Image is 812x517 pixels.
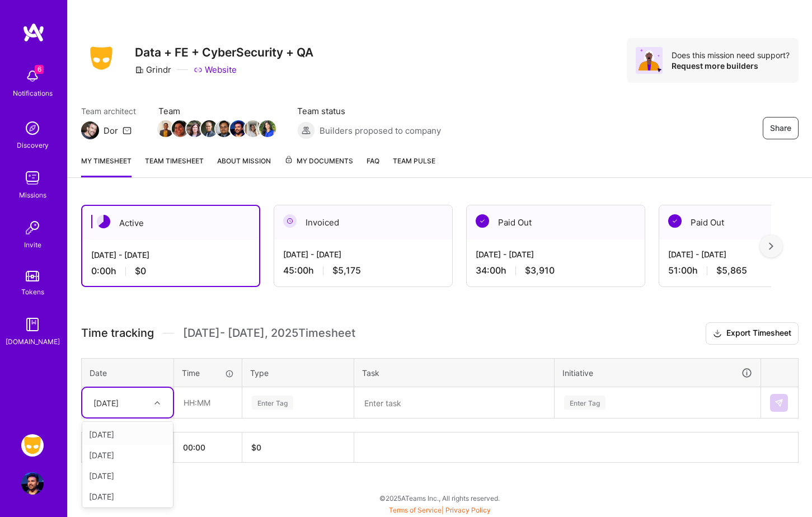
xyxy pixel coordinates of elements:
[158,105,275,117] span: Team
[283,265,443,276] div: 45:00 h
[770,123,791,134] span: Share
[67,484,812,512] div: © 2025 ATeams Inc., All rights reserved.
[154,400,160,406] i: icon Chevron
[123,126,132,135] i: icon Mail
[283,214,297,228] img: Invoiced
[22,22,45,43] img: logo
[82,433,174,463] th: Total
[82,486,173,507] div: [DATE]
[6,336,60,347] div: [DOMAIN_NAME]
[19,189,46,201] div: Missions
[284,155,353,167] span: My Documents
[81,43,121,73] img: Company Logo
[389,506,442,514] a: Terms of Service
[18,472,46,495] a: User Avatar
[173,119,187,138] a: Team Member Avatar
[668,214,682,228] img: Paid Out
[260,119,275,138] a: Team Member Avatar
[187,119,202,138] a: Team Member Avatar
[525,265,555,276] span: $3,910
[231,119,246,138] a: Team Member Avatar
[174,433,242,463] th: 00:00
[82,206,259,240] div: Active
[393,157,435,165] span: Team Pulse
[135,265,146,277] span: $0
[672,60,790,71] div: Request more builders
[21,117,44,139] img: discovery
[217,155,271,177] a: About Mission
[35,65,44,74] span: 6
[135,45,313,59] h3: Data + FE + CyberSecurity + QA
[476,248,636,260] div: [DATE] - [DATE]
[91,265,250,277] div: 0:00 h
[13,87,53,99] div: Notifications
[297,121,315,139] img: Builders proposed to company
[476,214,489,228] img: Paid Out
[274,205,452,239] div: Invoiced
[158,119,173,138] a: Team Member Avatar
[713,328,722,340] i: icon Download
[706,322,799,345] button: Export Timesheet
[21,167,44,189] img: teamwork
[135,64,171,76] div: Grindr
[182,367,234,379] div: Time
[91,249,250,261] div: [DATE] - [DATE]
[97,215,110,228] img: Active
[716,265,747,276] span: $5,865
[332,265,361,276] span: $5,175
[476,265,636,276] div: 34:00 h
[21,472,44,495] img: User Avatar
[562,366,753,379] div: Initiative
[81,155,132,177] a: My timesheet
[186,120,203,137] img: Team Member Avatar
[24,239,41,251] div: Invite
[82,424,173,445] div: [DATE]
[145,155,204,177] a: Team timesheet
[775,398,783,407] img: Submit
[175,388,241,417] input: HH:MM
[245,120,261,137] img: Team Member Avatar
[389,506,491,514] span: |
[183,326,355,340] span: [DATE] - [DATE] , 2025 Timesheet
[297,105,441,117] span: Team status
[81,105,136,117] span: Team architect
[763,117,799,139] button: Share
[367,155,379,177] a: FAQ
[104,125,118,137] div: Dor
[21,286,44,298] div: Tokens
[82,466,173,486] div: [DATE]
[564,394,606,411] div: Enter Tag
[393,155,435,177] a: Team Pulse
[82,445,173,466] div: [DATE]
[201,120,218,137] img: Team Member Avatar
[21,65,44,87] img: bell
[172,120,189,137] img: Team Member Avatar
[284,155,353,177] a: My Documents
[259,120,276,137] img: Team Member Avatar
[769,242,773,250] img: right
[251,443,261,452] span: $ 0
[636,47,663,74] img: Avatar
[21,313,44,336] img: guide book
[135,65,144,74] i: icon CompanyGray
[242,358,354,387] th: Type
[21,217,44,239] img: Invite
[18,434,46,457] a: Grindr: Data + FE + CyberSecurity + QA
[81,121,99,139] img: Team Architect
[82,358,174,387] th: Date
[215,120,232,137] img: Team Member Avatar
[202,119,217,138] a: Team Member Avatar
[320,125,441,137] span: Builders proposed to company
[26,271,39,281] img: tokens
[17,139,49,151] div: Discovery
[93,397,119,408] div: [DATE]
[672,50,790,60] div: Does this mission need support?
[252,394,293,411] div: Enter Tag
[467,205,645,239] div: Paid Out
[217,119,231,138] a: Team Member Avatar
[354,358,555,387] th: Task
[21,434,44,457] img: Grindr: Data + FE + CyberSecurity + QA
[194,64,237,76] a: Website
[246,119,260,138] a: Team Member Avatar
[81,326,154,340] span: Time tracking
